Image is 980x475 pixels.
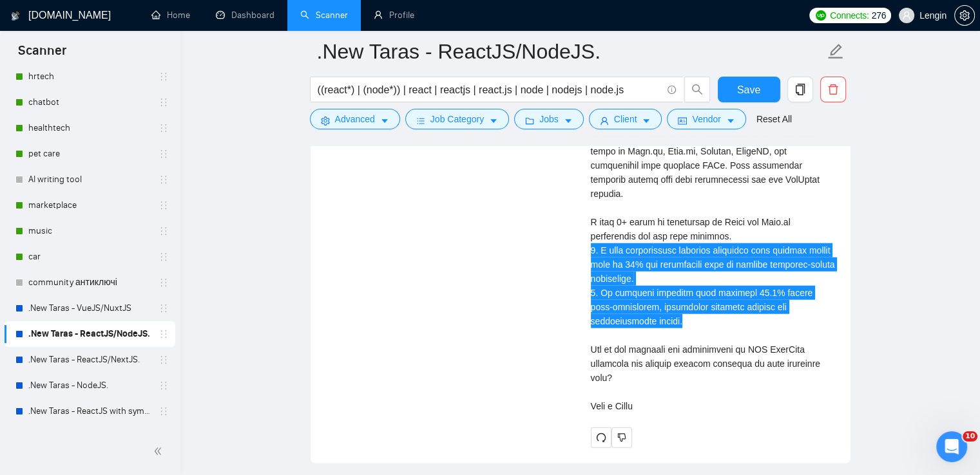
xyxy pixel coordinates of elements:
[589,109,662,129] button: userClientcaret-down
[600,116,609,126] span: user
[668,86,676,94] span: info-circle
[816,10,826,21] img: upwork-logo.png
[28,347,151,373] a: .New Taras - ReactJS/NextJS.
[321,116,330,126] span: setting
[28,167,151,192] a: AI writing tool
[159,380,169,391] span: holder
[514,109,584,129] button: folderJobscaret-down
[159,200,169,210] span: holder
[591,427,611,448] button: redo
[159,97,169,107] span: holder
[159,174,169,185] span: holder
[310,109,400,129] button: settingAdvancedcaret-down
[611,427,632,448] button: dislike
[28,192,151,218] a: marketplace
[159,277,169,288] span: holder
[830,8,869,23] span: Connects:
[28,89,151,115] a: chatbot
[380,116,389,126] span: caret-down
[827,43,844,60] span: edit
[820,77,846,102] button: delete
[718,77,780,102] button: Save
[153,445,166,458] span: double-left
[678,116,687,126] span: idcard
[684,77,710,102] button: search
[317,35,825,68] input: Scanner name...
[756,112,792,126] a: Reset All
[159,71,169,82] span: holder
[787,77,813,102] button: copy
[11,6,20,26] img: logo
[28,424,151,450] a: .New Taras - VueJS with symbols
[591,433,611,443] span: redo
[685,84,709,95] span: search
[28,373,151,398] a: .New Taras - NodeJS.
[28,141,151,167] a: pet care
[374,10,414,21] a: userProfile
[28,321,151,347] a: .New Taras - ReactJS/NodeJS.
[667,109,745,129] button: idcardVendorcaret-down
[954,5,975,26] button: setting
[726,116,735,126] span: caret-down
[28,295,151,321] a: .New Taras - VueJS/NuxtJS
[871,8,885,23] span: 276
[151,10,190,21] a: homeHome
[821,84,845,95] span: delete
[416,116,425,126] span: bars
[539,112,559,126] span: Jobs
[300,10,348,21] a: searchScanner
[692,112,720,126] span: Vendor
[159,226,169,236] span: holder
[954,10,975,21] a: setting
[936,431,967,462] iframe: Intercom live chat
[564,116,573,126] span: caret-down
[28,244,151,270] a: car
[159,149,169,159] span: holder
[489,116,498,126] span: caret-down
[788,84,812,95] span: copy
[737,82,760,98] span: Save
[28,64,151,89] a: hrtech
[902,11,911,20] span: user
[430,112,484,126] span: Job Category
[28,115,151,141] a: healthtech
[159,406,169,416] span: holder
[614,112,637,126] span: Client
[159,329,169,339] span: holder
[642,116,651,126] span: caret-down
[617,433,626,443] span: dislike
[963,431,977,442] span: 10
[159,303,169,313] span: holder
[335,112,375,126] span: Advanced
[28,270,151,295] a: community антиключі
[318,82,662,98] input: Search Freelance Jobs...
[159,252,169,262] span: holder
[8,41,77,68] span: Scanner
[216,10,274,21] a: dashboardDashboard
[405,109,509,129] button: barsJob Categorycaret-down
[28,398,151,424] a: .New Taras - ReactJS with symbols
[28,218,151,244] a: music
[525,116,534,126] span: folder
[159,123,169,133] span: holder
[159,355,169,365] span: holder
